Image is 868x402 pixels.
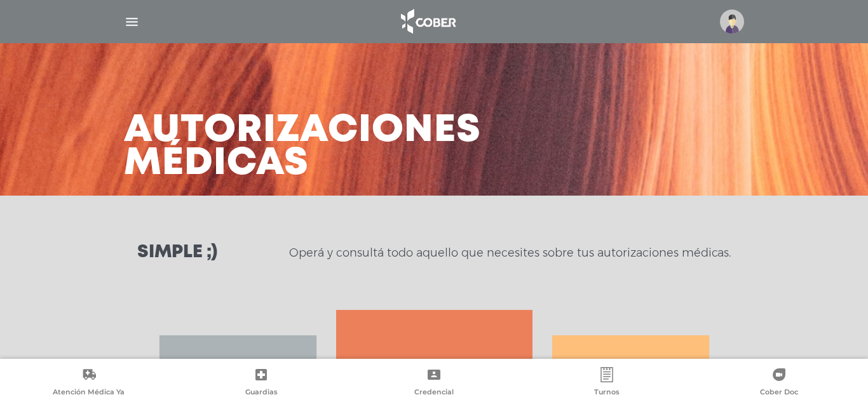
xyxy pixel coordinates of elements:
[175,367,348,399] a: Guardias
[3,367,175,399] a: Atención Médica Ya
[124,14,140,30] img: Cober_menu-lines-white.svg
[414,387,454,399] span: Credencial
[124,114,481,180] h3: Autorizaciones médicas
[137,244,217,262] h3: Simple ;)
[53,387,125,399] span: Atención Médica Ya
[245,387,278,399] span: Guardias
[394,6,461,37] img: logo_cober_home-white.png
[348,367,520,399] a: Credencial
[693,367,865,399] a: Cober Doc
[289,245,731,260] p: Operá y consultá todo aquello que necesites sobre tus autorizaciones médicas.
[760,387,798,399] span: Cober Doc
[594,387,620,399] span: Turnos
[720,10,744,34] img: profile-placeholder.svg
[520,367,693,399] a: Turnos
